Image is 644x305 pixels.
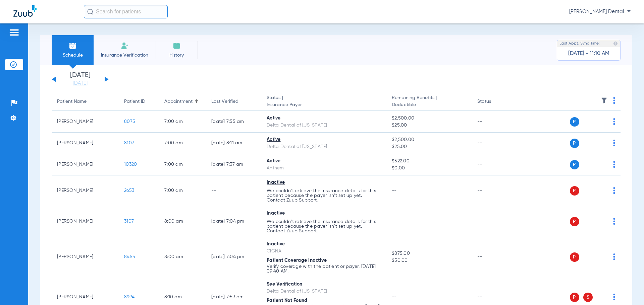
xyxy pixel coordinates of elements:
span: History [161,52,193,59]
img: group-dot-blue.svg [613,161,615,168]
span: P [570,293,579,302]
td: -- [472,206,517,237]
a: [DATE] [60,80,100,87]
img: Manual Insurance Verification [121,42,129,50]
td: [PERSON_NAME] [52,237,119,277]
td: -- [472,237,517,277]
span: Insurance Payer [267,101,381,108]
img: group-dot-blue.svg [613,97,615,104]
div: Active [267,158,381,165]
div: Patient ID [124,98,154,105]
span: [DATE] - 11:10 AM [568,50,609,57]
span: Insurance Verification [99,52,151,59]
div: Inactive [267,241,381,248]
span: P [570,217,579,226]
th: Status [472,92,517,111]
div: Last Verified [211,98,238,105]
img: group-dot-blue.svg [613,118,615,125]
p: We couldn’t retrieve the insurance details for this patient because the payer isn’t set up yet. C... [267,219,381,233]
input: Search for patients [84,5,168,18]
span: $25.00 [392,122,466,129]
span: 8455 [124,254,135,259]
span: -- [392,188,397,193]
div: Active [267,115,381,122]
span: $522.00 [392,158,466,165]
td: [PERSON_NAME] [52,133,119,154]
img: History [173,42,181,50]
div: Last Verified [211,98,256,105]
div: Inactive [267,179,381,186]
span: $50.00 [392,257,466,264]
span: S [583,293,593,302]
th: Remaining Benefits | [386,92,472,111]
span: 3107 [124,219,134,224]
span: -- [392,219,397,224]
td: -- [206,175,261,206]
div: Delta Dental of [US_STATE] [267,143,381,150]
img: group-dot-blue.svg [613,187,615,194]
span: P [570,160,579,169]
td: [DATE] 7:04 PM [206,237,261,277]
span: Deductible [392,101,466,108]
td: [DATE] 7:55 AM [206,111,261,133]
img: filter.svg [601,97,607,104]
td: -- [472,154,517,175]
span: P [570,117,579,127]
td: [DATE] 8:11 AM [206,133,261,154]
td: [PERSON_NAME] [52,206,119,237]
span: [PERSON_NAME] Dental [569,8,631,15]
td: -- [472,111,517,133]
span: -- [392,295,397,299]
div: Delta Dental of [US_STATE] [267,122,381,129]
span: 10320 [124,162,137,167]
div: Inactive [267,210,381,217]
td: [PERSON_NAME] [52,175,119,206]
img: group-dot-blue.svg [613,253,615,260]
div: Appointment [164,98,201,105]
span: 8994 [124,295,135,299]
span: $25.00 [392,143,466,150]
span: $0.00 [392,165,466,172]
td: 8:00 AM [159,237,206,277]
span: Schedule [57,52,89,59]
td: 7:00 AM [159,111,206,133]
div: Patient Name [57,98,113,105]
div: Anthem [267,165,381,172]
img: Zuub Logo [13,5,37,17]
td: 7:00 AM [159,133,206,154]
div: Patient Name [57,98,87,105]
span: $875.00 [392,250,466,257]
td: [PERSON_NAME] [52,154,119,175]
td: 7:00 AM [159,154,206,175]
span: 8075 [124,119,135,124]
span: Patient Coverage Inactive [267,258,327,263]
span: P [570,139,579,148]
td: [DATE] 7:04 PM [206,206,261,237]
p: We couldn’t retrieve the insurance details for this patient because the payer isn’t set up yet. C... [267,188,381,203]
th: Status | [261,92,386,111]
img: last sync help info [613,41,618,46]
span: 2653 [124,188,134,193]
div: Patient ID [124,98,145,105]
img: hamburger-icon [9,28,19,36]
li: [DATE] [60,72,100,87]
img: Schedule [69,42,77,50]
div: See Verification [267,281,381,288]
span: Last Appt. Sync Time: [559,40,600,47]
td: [DATE] 7:37 AM [206,154,261,175]
span: P [570,186,579,196]
td: [PERSON_NAME] [52,111,119,133]
span: Patient Not Found [267,298,307,303]
iframe: Chat Widget [610,273,644,305]
td: 8:00 AM [159,206,206,237]
div: Delta Dental of [US_STATE] [267,288,381,295]
img: group-dot-blue.svg [613,140,615,146]
div: CIGNA [267,248,381,255]
img: Search Icon [87,9,93,15]
span: $2,500.00 [392,115,466,122]
td: -- [472,133,517,154]
div: Appointment [164,98,193,105]
td: -- [472,175,517,206]
div: Active [267,136,381,143]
